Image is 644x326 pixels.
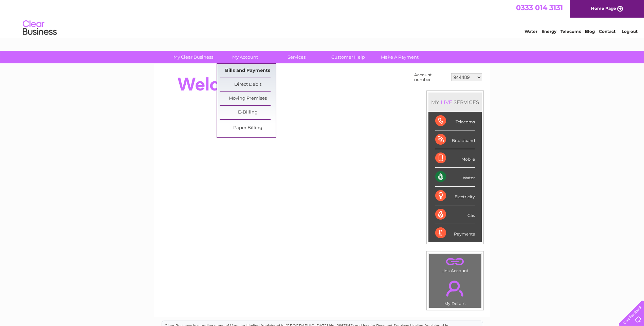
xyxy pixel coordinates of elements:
[431,277,479,300] a: .
[412,71,449,84] td: Account number
[22,18,57,38] img: logo.png
[435,205,475,224] div: Gas
[428,93,482,112] div: MY SERVICES
[220,121,276,135] a: Paper Billing
[431,256,479,267] a: .
[560,29,581,34] a: Telecoms
[622,29,638,34] a: Log out
[269,51,325,63] a: Services
[220,92,276,105] a: Moving Premises
[372,51,428,63] a: Make A Payment
[516,3,563,12] a: 0333 014 3131
[541,29,556,34] a: Energy
[220,78,276,91] a: Direct Debit
[435,149,475,168] div: Mobile
[585,29,595,34] a: Blog
[435,224,475,242] div: Payments
[162,4,483,33] div: Clear Business is a trading name of Verastar Limited (registered in [GEOGRAPHIC_DATA] No. 3667643...
[435,130,475,149] div: Broadband
[599,29,615,34] a: Contact
[525,29,537,34] a: Water
[435,112,475,130] div: Telecoms
[429,253,481,275] td: Link Account
[435,187,475,205] div: Electricity
[320,51,376,63] a: Customer Help
[217,51,273,63] a: My Account
[435,168,475,186] div: Water
[439,99,454,105] div: LIVE
[220,106,276,119] a: E-Billing
[165,51,221,63] a: My Clear Business
[220,64,276,78] a: Bills and Payments
[429,275,481,308] td: My Details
